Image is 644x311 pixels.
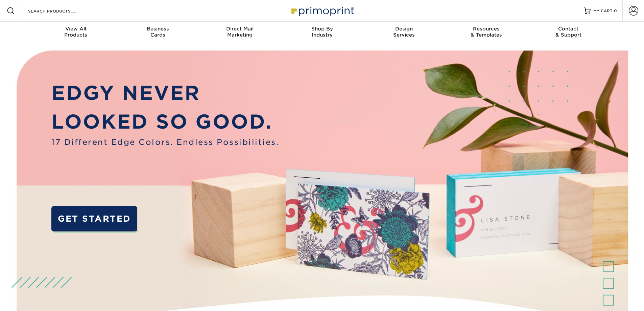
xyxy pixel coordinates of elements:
[27,7,93,15] input: SEARCH PRODUCTS.....
[117,26,199,38] div: Cards
[199,26,281,38] div: Marketing
[527,22,610,43] a: Contact& Support
[445,26,527,38] div: & Templates
[445,26,527,32] span: Resources
[117,22,199,43] a: BusinessCards
[527,26,610,32] span: Contact
[281,26,363,32] span: Shop By
[51,107,279,136] p: LOOKED SO GOOD.
[199,22,281,43] a: Direct MailMarketing
[445,22,527,43] a: Resources& Templates
[35,22,117,43] a: View AllProducts
[363,26,445,32] span: Design
[199,26,281,32] span: Direct Mail
[281,26,363,38] div: Industry
[51,136,279,148] span: 17 Different Edge Colors. Endless Possibilities.
[363,26,445,38] div: Services
[593,8,613,14] span: MY CART
[35,26,117,32] span: View All
[117,26,199,32] span: Business
[288,3,356,18] img: Primoprint
[35,26,117,38] div: Products
[281,22,363,43] a: Shop ByIndustry
[51,206,137,231] a: GET STARTED
[614,8,617,13] span: 0
[51,79,279,108] p: EDGY NEVER
[527,26,610,38] div: & Support
[363,22,445,43] a: DesignServices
